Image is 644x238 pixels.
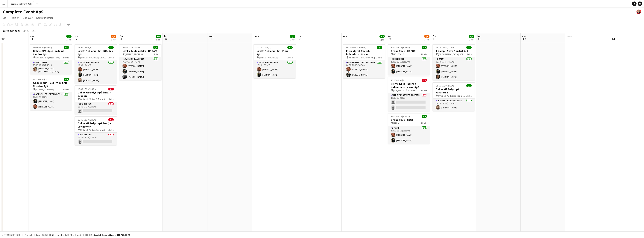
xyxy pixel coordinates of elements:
app-job-card: 15:00-18:00 (3t)0/2Fjernstyret Racerbil - indendørs - Lessor ApS [US_STATE] på kontoret1 RolleMin... [388,77,430,111]
button: Complete Event ApS [8,0,35,7]
span: 1 Rolle [421,89,427,92]
h3: Drone Race - HOFOR [388,49,430,53]
span: [STREET_ADDRESS] [125,53,143,56]
span: 9 [387,37,392,41]
h3: Online GPS-dyst på kanalerne - Udenrigsministeriet [433,87,475,94]
app-card-role: Lav En Reklamefilm3/313:00-18:00 (5t)[PERSON_NAME][PERSON_NAME][PERSON_NAME] [75,60,117,84]
a: Rediger [8,15,20,20]
span: 18:00-22:00 (4t) [33,78,48,81]
span: fre. [119,35,124,38]
span: 1 Rolle [466,53,472,56]
span: 2/2 [422,115,427,118]
span: søn. [209,35,214,38]
app-card-role: GPS-dyst på kanalerne1/113:15-15:30 (2t15m)[PERSON_NAME] [433,98,475,111]
span: 3/3 [108,46,114,49]
span: 3/3 [66,35,72,38]
span: 16:00-18:15 (2t15m) [391,115,410,118]
span: 1/1 [466,84,472,87]
span: 1 Rolle [421,53,427,56]
span: 1 Rolle [376,56,382,59]
span: 1 Rolle [63,88,69,91]
span: 08:30-15:45 (7t15m) [436,46,455,49]
span: 3/5 [111,35,116,38]
div: 10:30-17:30 (7t)2/2Lav En Reklamefilm - Fibia P/S [STREET_ADDRESS]1 RolleLav En Reklamefilm2/210:... [254,44,296,78]
div: 3 job [111,38,116,41]
span: 4/6 [424,35,429,38]
h3: Online GPS-dyst (på land) - Scandic [75,91,117,98]
app-card-role: GPS-dysten0/116:45-18:30 (1t45m) [75,133,117,145]
div: 2 job [66,38,71,41]
span: 2/2 [379,35,385,38]
span: man. [567,35,573,38]
span: 1 Rolle [287,56,293,59]
app-card-role: Lav En Reklamefilm2/210:30-17:30 (7t)[PERSON_NAME][PERSON_NAME] [254,60,296,78]
div: Løn 436 350.00 KR + Udgifter 0.00 KR + Diæt 2 400.00 KR = [36,234,130,236]
span: Budgetteret [6,234,20,236]
span: [STREET_ADDRESS] [35,88,54,91]
app-job-card: 15:15-17:00 (1t45m)1/1Online GPS-dyst (på land) - Sandoz A/S Online GPS-dyst (på land)1 RolleGPS-... [30,44,72,74]
span: lør. [477,35,481,38]
span: tir. [298,35,302,38]
a: Vis [1,15,8,20]
span: 14 [611,37,615,41]
app-card-role: GPS-dysten0/115:45-17:30 (1t45m) [75,102,117,115]
app-user-avatar: Christian Brøckner [637,10,641,14]
span: HOLDSAL 1 [393,53,404,56]
app-job-card: 16:00-18:15 (2t15m)2/2Drone Race - COWI HAL A1 Rolle2-kamp2/216:00-18:15 (2t15m)[PERSON_NAME][PER... [388,113,430,144]
app-job-card: 13:15-15:30 (2t15m)1/1Online GPS-dyst på kanalerne - Udenrigsministeriet Online GPS-dyst på kanal... [433,82,475,111]
span: Online GPS-dyst (på land) [80,98,105,101]
span: tir. [612,35,615,38]
span: man. [254,35,260,38]
a: Opgaver [21,15,34,20]
span: 16:45-18:30 (1t45m) [78,118,97,121]
span: Alle job [24,234,33,236]
app-card-role: Drone Race2/212:00-15:15 (3t15m)[PERSON_NAME][PERSON_NAME] [388,57,430,75]
span: Vis [3,16,6,19]
span: søn. [522,35,527,38]
span: Uge 40 [21,29,31,32]
span: 10 [432,37,437,41]
span: 1 Rolle [108,98,114,101]
div: 12:00-15:15 (3t15m)2/2Drone Race - HOFOR HOLDSAL 11 RolleDrone Race2/212:00-15:15 (3t15m)[PERSON_... [388,44,430,75]
span: 06:00-16:30 (10t30m) [346,46,366,49]
span: [STREET_ADDRESS] [259,56,278,59]
span: HAL A [393,122,399,125]
app-card-role: 3-kamp3/308:30-15:45 (7t15m)[PERSON_NAME][PERSON_NAME][PERSON_NAME] [433,57,475,81]
span: 2 [74,37,79,41]
span: 1 Rolle [108,128,114,131]
span: ons. [30,35,35,38]
app-job-card: 18:00-22:00 (4t)2/2Gådespillet - Det Hvide Snit - Novafos A/S [STREET_ADDRESS]1 RolleGådespillet ... [30,76,72,110]
app-job-card: 15:45-17:30 (1t45m)0/1Online GPS-dyst (på land) - Scandic Online GPS-dyst (på land)1 RolleGPS-dys... [75,85,117,115]
span: 3 [119,37,124,41]
app-job-card: 16:45-18:30 (1t45m)0/1Online GPS-dyst (på land) - Lufthavnen Online GPS-dyst (på land)1 RolleGPS-... [75,116,117,145]
span: Online GPS-dyst (på land) [80,128,105,131]
h3: Fjernstyret Racerbil - indendørs - Lessor ApS [388,82,430,89]
div: 1 job [156,38,161,41]
span: 6 [253,37,260,41]
span: 1 Rolle [108,56,114,59]
span: 06:30-13:00 (6t30m) [122,46,141,49]
span: 11 [477,37,481,41]
span: 3/3 [153,46,158,49]
h3: Lav En Reklamefilm - NUUday A/S [75,49,117,56]
span: 4/4 [469,35,474,38]
app-card-role: Gådespillet - Det Hvide Snit2/218:00-22:00 (4t)[PERSON_NAME][PERSON_NAME] [30,92,72,110]
span: 1 Rolle [466,94,472,97]
h3: Fjernstyret Racerbil - indendørs - Norna Playgrounds A/S [343,49,385,56]
span: 2/2 [290,35,295,38]
span: Online GPS-dyst (på land) [35,56,60,59]
span: 1 [29,37,35,41]
app-card-role: GPS-dysten1/115:15-17:00 (1t45m)[PERSON_NAME][GEOGRAPHIC_DATA] [30,60,72,74]
div: 2 job [469,38,474,41]
h3: Online GPS-dyst (på land) - Lufthavnen [75,122,117,128]
span: Virkefeltet 1, 8740 Brædstrup [349,56,375,59]
app-job-card: 06:00-16:30 (10t30m)2/2Fjernstyret Racerbil - indendørs - Norna Playgrounds A/S Virkefeltet 1, 87... [343,44,385,78]
span: 2/2 [287,46,293,49]
span: Samlet budgetteret 438 750.00 KR [93,234,130,236]
span: 1 Rolle [152,53,158,56]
